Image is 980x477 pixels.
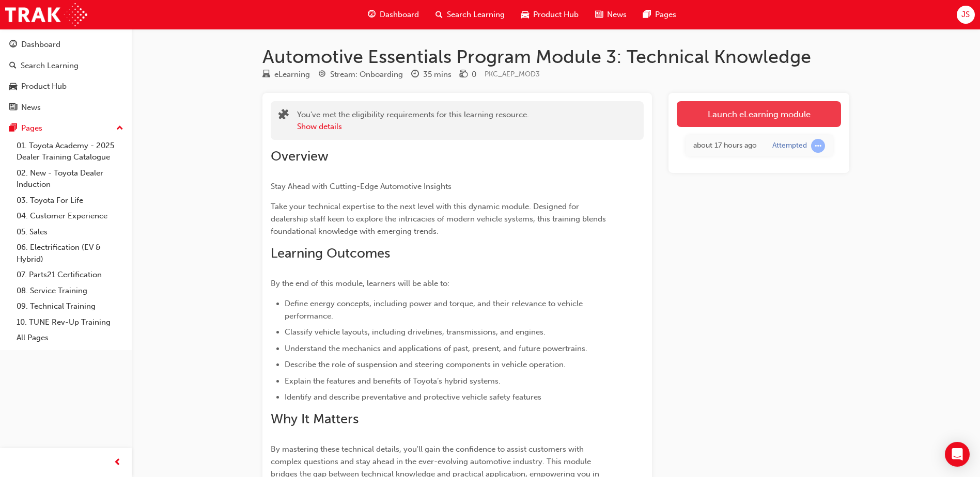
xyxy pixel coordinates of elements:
[360,4,427,25] a: guage-iconDashboard
[12,138,128,165] a: 01. Toyota Academy - 2025 Dealer Training Catalogue
[427,4,513,25] a: search-iconSearch Learning
[271,245,390,261] span: Learning Outcomes
[271,148,329,164] span: Overview
[411,70,419,79] span: clock-icon
[271,411,359,427] span: Why It Matters
[114,456,121,469] span: prev-icon
[274,69,310,81] div: eLearning
[297,121,342,133] button: Show details
[285,327,546,337] span: Classify vehicle layouts, including drivelines, transmissions, and engines.
[447,9,505,21] span: Search Learning
[435,8,443,21] span: search-icon
[533,9,579,21] span: Product Hub
[12,267,128,283] a: 07. Parts21 Certification
[380,9,419,21] span: Dashboard
[262,68,310,81] div: Type
[12,283,128,299] a: 08. Service Training
[5,3,87,26] img: Trak
[607,9,627,21] span: News
[262,70,270,79] span: learningResourceType_ELEARNING-icon
[521,8,529,21] span: car-icon
[513,4,587,25] a: car-iconProduct Hub
[285,376,501,386] span: Explain the features and benefits of Toyota’s hybrid systems.
[693,140,757,152] div: Wed Sep 24 2025 14:14:10 GMT+1000 (Australian Eastern Standard Time)
[945,442,970,467] div: Open Intercom Messenger
[423,69,452,81] div: 35 mins
[772,141,807,151] div: Attempted
[485,70,540,78] span: Learning resource code
[587,4,635,25] a: news-iconNews
[9,103,17,113] span: news-icon
[21,60,79,72] div: Search Learning
[635,4,685,25] a: pages-iconPages
[957,6,975,24] button: JS
[318,68,403,81] div: Stream
[677,101,841,127] a: Launch eLearning module
[961,9,970,21] span: JS
[595,8,603,21] span: news-icon
[368,8,376,21] span: guage-icon
[12,208,128,224] a: 04. Customer Experience
[4,33,128,119] button: DashboardSearch LearningProduct HubNews
[297,109,529,132] div: You've met the eligibility requirements for this learning resource.
[21,122,42,134] div: Pages
[318,70,326,79] span: target-icon
[271,202,608,236] span: Take your technical expertise to the next level with this dynamic module. Designed for dealership...
[655,9,676,21] span: Pages
[460,70,468,79] span: money-icon
[262,45,849,68] h1: Automotive Essentials Program Module 3: Technical Knowledge
[285,344,587,353] span: Understand the mechanics and applications of past, present, and future powertrains.
[285,392,541,402] span: Identify and describe preventative and protective vehicle safety features
[4,35,128,54] a: Dashboard
[4,98,128,117] a: News
[285,299,585,321] span: Define energy concepts, including power and torque, and their relevance to vehicle performance.
[9,82,17,91] span: car-icon
[271,182,452,191] span: Stay Ahead with Cutting-Edge Automotive Insights
[9,40,17,50] span: guage-icon
[12,165,128,193] a: 02. New - Toyota Dealer Induction
[12,330,128,346] a: All Pages
[21,81,67,92] div: Product Hub
[12,298,128,314] a: 09. Technical Training
[4,119,128,138] button: Pages
[643,8,651,21] span: pages-icon
[4,77,128,96] a: Product Hub
[12,224,128,240] a: 05. Sales
[271,279,449,288] span: By the end of this module, learners will be able to:
[4,56,128,75] a: Search Learning
[285,360,566,369] span: Describe the role of suspension and steering components in vehicle operation.
[9,61,17,71] span: search-icon
[278,110,289,122] span: puzzle-icon
[12,193,128,209] a: 03. Toyota For Life
[12,314,128,330] a: 10. TUNE Rev-Up Training
[116,122,123,135] span: up-icon
[330,69,403,81] div: Stream: Onboarding
[472,69,476,81] div: 0
[21,39,60,51] div: Dashboard
[21,102,41,114] div: News
[460,68,476,81] div: Price
[9,124,17,133] span: pages-icon
[12,240,128,267] a: 06. Electrification (EV & Hybrid)
[411,68,452,81] div: Duration
[811,139,825,153] span: learningRecordVerb_ATTEMPT-icon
